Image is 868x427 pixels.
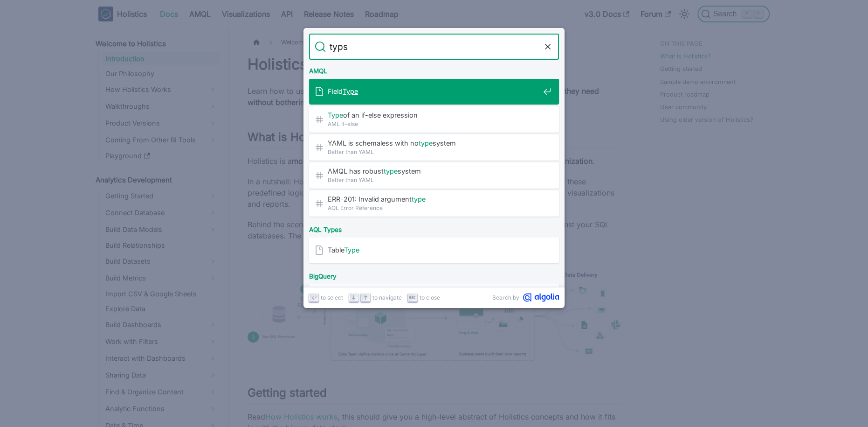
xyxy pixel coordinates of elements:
[328,245,539,254] span: Table
[328,175,539,184] span: Better than YAML
[328,195,539,203] span: ERR-201: Invalid argument ​
[492,293,559,302] a: Search byAlgolia
[419,139,433,147] mark: type
[309,78,559,105] a: FieldType
[328,147,539,156] span: Better than YAML
[420,293,440,302] span: to close
[309,162,559,189] a: AMQL has robusttypesystem​Better than YAML
[309,284,559,310] a: Handle RECORDtypein BigQuery
[492,293,519,302] span: Search by
[309,134,559,161] a: YAML is schemaless with notypesystem​Better than YAML
[523,293,559,302] svg: Algolia
[307,60,561,78] div: AMQL
[384,167,398,175] mark: type
[328,87,539,96] span: Field
[350,294,357,301] svg: Arrow down
[328,119,539,128] span: AML If-else
[344,246,359,254] mark: Type
[326,34,542,60] input: Search docs
[362,294,369,301] svg: Arrow up
[372,293,402,302] span: to navigate
[309,190,559,217] a: ERR-201: Invalid argumenttype​AQL Error Reference
[328,167,539,175] span: AMQL has robust system​
[328,139,539,147] span: YAML is schemaless with no system​
[343,87,358,95] mark: Type
[542,41,553,52] button: Clear the query
[307,265,561,284] div: BigQuery
[309,237,559,263] a: TableType
[309,106,559,133] a: Typeof an if-else expression​AML If-else
[328,203,539,212] span: AQL Error Reference
[321,293,343,302] span: to select
[307,218,561,237] div: AQL Types
[409,294,416,301] svg: Escape key
[328,111,539,119] span: of an if-else expression​
[310,294,317,301] svg: Enter key
[328,111,343,119] mark: Type
[412,195,426,203] mark: type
